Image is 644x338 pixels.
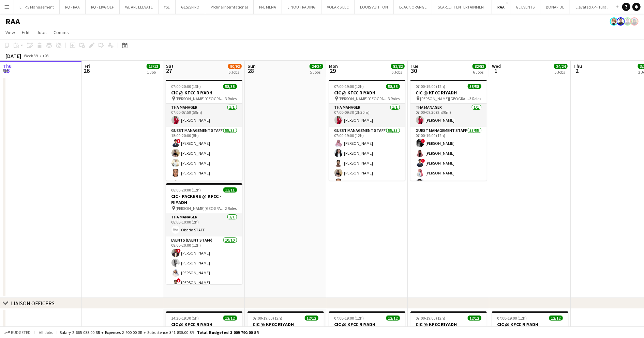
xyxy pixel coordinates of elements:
button: WE ARE ELEVATE [120,0,159,14]
span: Budgeted [11,330,31,335]
div: Salary 2 665 055.00 SR + Expenses 2 900.00 SR + Subsistence 341 835.00 SR = [60,330,259,335]
button: SCARLETT ENTERTAINMENT [432,0,492,14]
span: Jobs [36,29,47,35]
button: L.I.P.S Management [14,0,60,14]
span: Total Budgeted 3 009 790.00 SR [197,330,259,335]
div: +03 [42,53,49,58]
a: Jobs [34,28,49,37]
button: PFL MENA [254,0,282,14]
div: [DATE] [5,52,21,59]
app-user-avatar: Jesus Relampagos [617,17,625,26]
div: LIAISON OFFICERS [11,300,55,307]
button: BLACK ORANGE [394,0,432,14]
a: Edit [19,28,32,37]
button: YSL [159,0,176,14]
button: Proline Interntational [205,0,254,14]
app-user-avatar: Lin Allaf [630,17,639,26]
button: RQ - LIVGOLF [86,0,120,14]
a: View [3,28,18,37]
button: GES/SPIRO [176,0,205,14]
a: Comms [51,28,72,37]
button: RAA [492,0,510,14]
button: Elevated XP - Tural [570,0,613,14]
h1: RAA [5,16,20,27]
span: Edit [22,29,30,35]
span: Comms [54,29,69,35]
app-user-avatar: Racquel Ybardolaza [610,17,618,26]
button: GL EVENTS [510,0,540,14]
span: View [5,29,15,35]
button: VOLARIS LLC [321,0,355,14]
button: BONAFIDE [540,0,570,14]
button: RQ - RAA [60,0,86,14]
span: All jobs [38,330,54,335]
app-user-avatar: Jesus Relampagos [624,17,632,26]
button: LOUIS VUITTON [355,0,394,14]
button: JINOU TRADING [282,0,321,14]
span: Week 39 [23,53,40,58]
button: Budgeted [3,329,32,336]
